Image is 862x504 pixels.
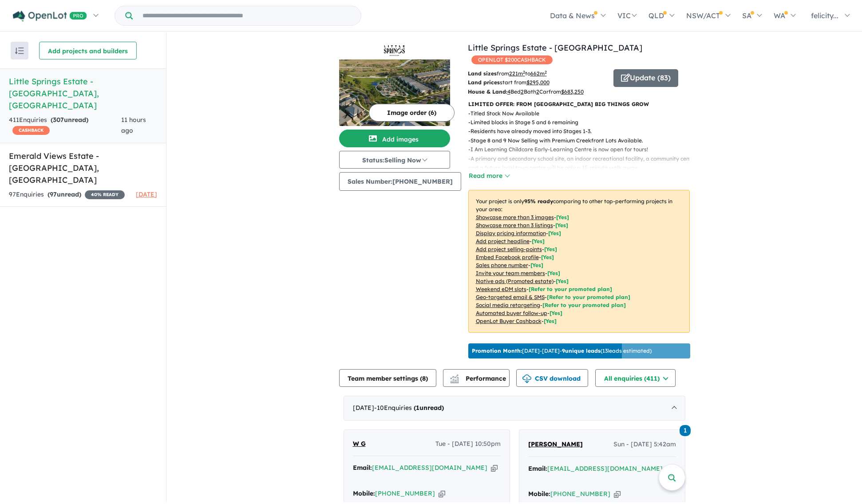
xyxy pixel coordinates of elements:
p: from [468,69,607,78]
div: [DATE] [344,396,685,421]
u: $ 683,250 [561,88,584,95]
u: Embed Facebook profile [476,254,539,260]
span: [ Yes ] [547,270,560,276]
b: 9 unique leads [562,347,601,354]
button: Copy [614,489,621,499]
span: W G [353,440,366,448]
u: 2 [521,88,524,95]
span: [DATE] [136,190,157,198]
span: Performance [451,374,506,382]
span: [ Yes ] [530,262,543,268]
strong: Mobile: [353,489,375,497]
span: [PERSON_NAME] [528,440,583,448]
span: felicity... [811,11,838,20]
strong: ( unread) [51,116,88,124]
span: [ Yes ] [548,230,561,236]
button: Add projects and builders [39,42,137,59]
span: [ Yes ] [532,238,545,244]
a: [EMAIL_ADDRESS][DOMAIN_NAME] [372,464,487,472]
p: Your project is only comparing to other top-performing projects in your area: - - - - - - - - - -... [468,190,690,333]
sup: 2 [523,70,525,75]
img: Little Springs Estate - Deanside [339,59,450,126]
a: [PHONE_NUMBER] [375,489,435,497]
a: Little Springs Estate - [GEOGRAPHIC_DATA] [468,43,642,53]
span: [Refer to your promoted plan] [542,302,626,308]
span: [ Yes ] [556,214,569,220]
button: Status:Selling Now [339,151,450,169]
u: Invite your team members [476,270,545,276]
u: Showcase more than 3 images [476,214,554,220]
span: [ Yes ] [541,254,554,260]
span: [ Yes ] [544,246,557,252]
span: 1 [680,425,691,436]
p: start from [468,78,607,87]
h5: Little Springs Estate - [GEOGRAPHIC_DATA] , [GEOGRAPHIC_DATA] [9,75,157,111]
button: Add images [339,130,450,147]
img: Little Springs Estate - Deanside Logo [343,45,447,56]
u: Display pricing information [476,230,546,236]
span: 11 hours ago [121,116,146,134]
span: [ Yes ] [555,222,568,228]
span: Sun - [DATE] 5:42am [613,439,676,450]
p: - I Am Learning Childcare Early-Learning Centre is now open for tours! [468,145,697,154]
u: Sales phone number [476,262,528,268]
button: Update (83) [613,69,678,87]
span: OPENLOT $ 200 CASHBACK [471,55,553,64]
u: 221 m [509,70,525,77]
button: Team member settings (8) [339,369,436,387]
u: Add project headline [476,238,530,244]
p: Bed Bath Car from [468,87,607,96]
p: - Titled Stock Now Available [468,109,697,118]
button: Read more [468,171,510,181]
button: Performance [443,369,510,387]
button: CSV download [516,369,588,387]
strong: ( unread) [414,404,444,412]
u: 2 [536,88,539,95]
img: download icon [522,374,531,383]
img: line-chart.svg [450,374,458,379]
a: [EMAIL_ADDRESS][DOMAIN_NAME] [547,465,663,472]
u: OpenLot Buyer Cashback [476,318,542,324]
u: Automated buyer follow-up [476,310,547,316]
img: sort.svg [15,47,24,54]
u: Native ads (Promoted estate) [476,278,554,284]
button: All enquiries (411) [595,369,676,387]
b: House & Land: [468,88,507,95]
button: Sales Number:[PHONE_NUMBER] [339,172,461,191]
span: [Refer to your promoted plan] [529,286,612,292]
b: Promotion Month: [472,347,522,354]
strong: Email: [528,465,547,472]
button: Image order (6) [369,104,455,122]
strong: ( unread) [47,190,81,198]
sup: 2 [545,70,547,75]
span: 8 [422,374,426,382]
strong: Mobile: [528,490,550,498]
u: Geo-targeted email & SMS [476,294,545,300]
span: [Yes] [556,278,569,284]
b: Land sizes [468,70,497,77]
img: Openlot PRO Logo White [13,11,87,22]
a: W G [353,439,366,449]
input: Try estate name, suburb, builder or developer [134,6,359,25]
span: [Yes] [550,310,562,316]
span: - 10 Enquir ies [374,404,444,412]
a: [PHONE_NUMBER] [550,490,610,498]
button: Copy [439,489,445,498]
p: - Residents have already moved into Stages 1-3. [468,127,697,136]
h5: Emerald Views Estate - [GEOGRAPHIC_DATA] , [GEOGRAPHIC_DATA] [9,150,157,186]
u: Add project selling-points [476,246,542,252]
span: Tue - [DATE] 10:50pm [435,439,501,449]
a: 1 [680,424,691,436]
div: 97 Enquir ies [9,189,125,200]
p: - Stage 8 and 9 Now Selling with Premium Creekfront Lots Available. [468,136,697,145]
div: 411 Enquir ies [9,115,121,136]
span: 307 [53,116,64,124]
u: 662 m [530,70,547,77]
b: Land prices [468,79,500,86]
u: $ 295,000 [526,79,550,86]
strong: Email: [353,464,372,472]
a: [PERSON_NAME] [528,439,583,450]
span: [Refer to your promoted plan] [547,294,630,300]
p: - A primary and secondary school site, an indoor recreational facility, a community centre and a ... [468,154,697,173]
u: 4 [507,88,510,95]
